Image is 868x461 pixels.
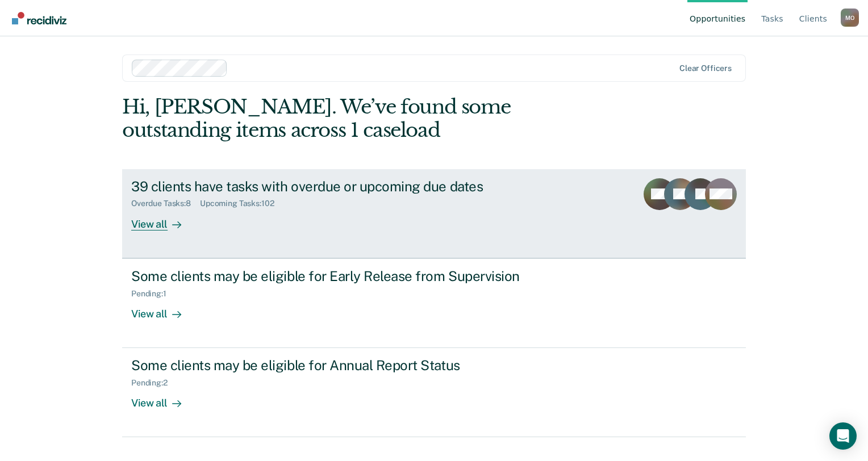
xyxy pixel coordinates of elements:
[122,95,621,142] div: Hi, [PERSON_NAME]. We’ve found some outstanding items across 1 caseload
[131,268,530,284] div: Some clients may be eligible for Early Release from Supervision
[12,12,66,24] img: Recidiviz
[122,169,746,258] a: 39 clients have tasks with overdue or upcoming due datesOverdue Tasks:8Upcoming Tasks:102View all
[122,258,746,348] a: Some clients may be eligible for Early Release from SupervisionPending:1View all
[131,378,177,388] div: Pending : 2
[131,388,195,410] div: View all
[131,199,200,208] div: Overdue Tasks : 8
[131,289,176,299] div: Pending : 1
[131,208,195,230] div: View all
[841,9,859,27] div: M O
[131,357,530,374] div: Some clients may be eligible for Annual Report Status
[829,422,857,450] div: Open Intercom Messenger
[841,9,859,27] button: Profile dropdown button
[131,178,530,195] div: 39 clients have tasks with overdue or upcoming due dates
[200,199,283,208] div: Upcoming Tasks : 102
[131,298,195,320] div: View all
[122,348,746,437] a: Some clients may be eligible for Annual Report StatusPending:2View all
[679,64,732,73] div: Clear officers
